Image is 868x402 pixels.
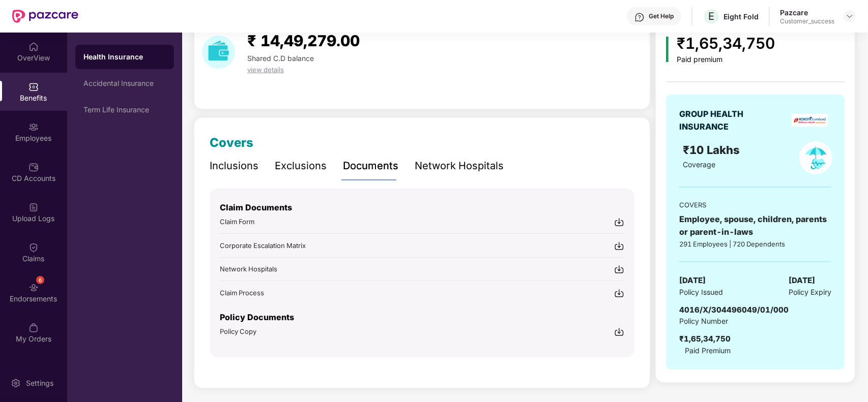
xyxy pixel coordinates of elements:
span: ₹ 14,49,279.00 [247,32,360,50]
span: Shared C.D balance [247,54,314,63]
div: COVERS [679,200,831,210]
img: svg+xml;base64,PHN2ZyBpZD0iSG9tZSIgeG1sbnM9Imh0dHA6Ly93d3cudzMub3JnLzIwMDAvc3ZnIiB3aWR0aD0iMjAiIG... [28,42,39,52]
img: svg+xml;base64,PHN2ZyBpZD0iTXlfT3JkZXJzIiBkYXRhLW5hbWU9Ik15IE9yZGVycyIgeG1sbnM9Imh0dHA6Ly93d3cudz... [28,323,39,333]
span: 4016/X/304496049/01/000 [679,305,789,315]
div: ₹1,65,34,750 [677,32,775,55]
img: svg+xml;base64,PHN2ZyBpZD0iRG93bmxvYWQtMjR4MjQiIHhtbG5zPSJodHRwOi8vd3d3LnczLm9yZy8yMDAwL3N2ZyIgd2... [614,264,624,274]
p: Claim Documents [220,201,624,214]
img: svg+xml;base64,PHN2ZyBpZD0iVXBsb2FkX0xvZ3MiIGRhdGEtbmFtZT0iVXBsb2FkIExvZ3MiIHhtbG5zPSJodHRwOi8vd3... [28,202,39,212]
div: Employee, spouse, children, parents or parent-in-laws [679,213,831,238]
img: svg+xml;base64,PHN2ZyBpZD0iRW1wbG95ZWVzIiB4bWxucz0iaHR0cDovL3d3dy53My5vcmcvMjAwMC9zdmciIHdpZHRoPS... [28,122,39,132]
div: Settings [23,378,56,388]
span: [DATE] [679,274,706,287]
div: Term Life Insurance [83,106,166,114]
div: Eight Fold [724,12,759,21]
img: svg+xml;base64,PHN2ZyBpZD0iQmVuZWZpdHMiIHhtbG5zPSJodHRwOi8vd3d3LnczLm9yZy8yMDAwL3N2ZyIgd2lkdGg9Ij... [28,82,39,92]
img: icon [666,37,669,62]
span: Policy Number [679,317,728,325]
div: Exclusions [275,158,327,174]
div: Network Hospitals [415,158,504,174]
img: svg+xml;base64,PHN2ZyBpZD0iRG93bmxvYWQtMjR4MjQiIHhtbG5zPSJodHRwOi8vd3d3LnczLm9yZy8yMDAwL3N2ZyIgd2... [614,288,624,298]
div: Paid premium [677,55,775,64]
img: svg+xml;base64,PHN2ZyBpZD0iQ2xhaW0iIHhtbG5zPSJodHRwOi8vd3d3LnczLm9yZy8yMDAwL3N2ZyIgd2lkdGg9IjIwIi... [28,242,39,253]
div: Pazcare [780,8,834,17]
img: svg+xml;base64,PHN2ZyBpZD0iSGVscC0zMngzMiIgeG1sbnM9Imh0dHA6Ly93d3cudzMub3JnLzIwMDAvc3ZnIiB3aWR0aD... [634,12,645,22]
span: E [709,10,715,22]
span: Network Hospitals [220,265,277,273]
div: Inclusions [210,158,258,174]
span: Claim Form [220,218,254,226]
span: Policy Expiry [789,287,831,298]
div: ₹1,65,34,750 [679,333,731,345]
img: New Pazcare Logo [12,10,78,23]
img: svg+xml;base64,PHN2ZyBpZD0iQ0RfQWNjb3VudHMiIGRhdGEtbmFtZT0iQ0QgQWNjb3VudHMiIHhtbG5zPSJodHRwOi8vd3... [28,162,39,172]
img: svg+xml;base64,PHN2ZyBpZD0iRG93bmxvYWQtMjR4MjQiIHhtbG5zPSJodHRwOi8vd3d3LnczLm9yZy8yMDAwL3N2ZyIgd2... [614,217,624,227]
span: Policy Copy [220,327,256,335]
span: Paid Premium [685,345,731,356]
span: Covers [210,135,253,150]
span: view details [247,66,284,74]
img: download [202,36,235,69]
span: Claim Process [220,289,264,297]
span: [DATE] [789,274,815,287]
div: Documents [343,158,398,174]
img: insurerLogo [792,114,828,127]
p: Policy Documents [220,311,624,324]
img: svg+xml;base64,PHN2ZyBpZD0iU2V0dGluZy0yMHgyMCIgeG1sbnM9Imh0dHA6Ly93d3cudzMub3JnLzIwMDAvc3ZnIiB3aW... [11,378,21,388]
div: Accidental Insurance [83,79,166,87]
div: 291 Employees | 720 Dependents [679,239,831,249]
div: Customer_success [780,17,834,25]
span: Coverage [683,160,715,169]
img: policyIcon [799,141,832,174]
span: Policy Issued [679,287,723,298]
div: 6 [36,276,44,284]
span: ₹10 Lakhs [683,143,743,157]
div: GROUP HEALTH INSURANCE [679,108,768,133]
img: svg+xml;base64,PHN2ZyBpZD0iRG93bmxvYWQtMjR4MjQiIHhtbG5zPSJodHRwOi8vd3d3LnczLm9yZy8yMDAwL3N2ZyIgd2... [614,241,624,251]
img: svg+xml;base64,PHN2ZyBpZD0iRG93bmxvYWQtMjR4MjQiIHhtbG5zPSJodHRwOi8vd3d3LnczLm9yZy8yMDAwL3N2ZyIgd2... [614,327,624,337]
div: Get Help [649,12,674,20]
img: svg+xml;base64,PHN2ZyBpZD0iRW5kb3JzZW1lbnRzIiB4bWxucz0iaHR0cDovL3d3dy53My5vcmcvMjAwMC9zdmciIHdpZH... [28,283,39,293]
img: svg+xml;base64,PHN2ZyBpZD0iRHJvcGRvd24tMzJ4MzIiIHhtbG5zPSJodHRwOi8vd3d3LnczLm9yZy8yMDAwL3N2ZyIgd2... [846,12,854,20]
div: Health Insurance [83,52,166,62]
span: Corporate Escalation Matrix [220,241,306,250]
